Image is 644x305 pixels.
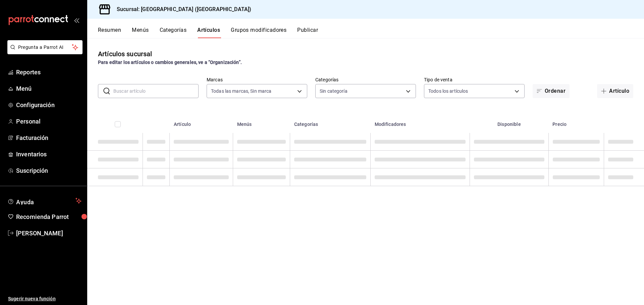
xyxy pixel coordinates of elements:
[548,111,604,133] th: Precio
[111,5,251,13] h3: Sucursal: [GEOGRAPHIC_DATA] ([GEOGRAPHIC_DATA])
[231,27,286,38] button: Grupos modificadores
[16,166,82,175] span: Suscripción
[132,27,149,38] button: Menús
[98,49,152,59] div: Artículos sucursal
[16,212,82,221] span: Recomienda Parrot
[18,44,72,51] span: Pregunta a Parrot AI
[74,17,79,23] button: open_drawer_menu
[16,117,82,126] span: Personal
[5,49,83,56] a: Pregunta a Parrot AI
[16,68,82,77] span: Reportes
[160,27,187,38] button: Categorías
[297,27,318,38] button: Publicar
[16,100,82,109] span: Configuración
[320,88,347,94] span: Sin categoría
[290,111,371,133] th: Categorías
[428,88,468,94] span: Todos los artículos
[197,27,220,38] button: Artículos
[8,295,82,302] span: Sugerir nueva función
[424,77,525,82] label: Tipo de venta
[533,84,570,98] button: Ordenar
[470,111,549,133] th: Disponible
[7,40,83,54] button: Pregunta a Parrot AI
[16,197,73,205] span: Ayuda
[371,111,470,133] th: Modificadores
[16,84,82,93] span: Menú
[16,133,82,142] span: Facturación
[211,88,272,94] span: Todas las marcas, Sin marca
[16,229,82,238] span: [PERSON_NAME]
[170,111,233,133] th: Artículo
[98,27,121,38] button: Resumen
[113,84,199,98] input: Buscar artículo
[315,77,416,82] label: Categorías
[233,111,290,133] th: Menús
[207,77,307,82] label: Marcas
[98,27,644,38] div: navigation tabs
[16,150,82,159] span: Inventarios
[98,60,242,65] strong: Para editar los artículos o cambios generales, ve a “Organización”.
[597,84,633,98] button: Artículo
